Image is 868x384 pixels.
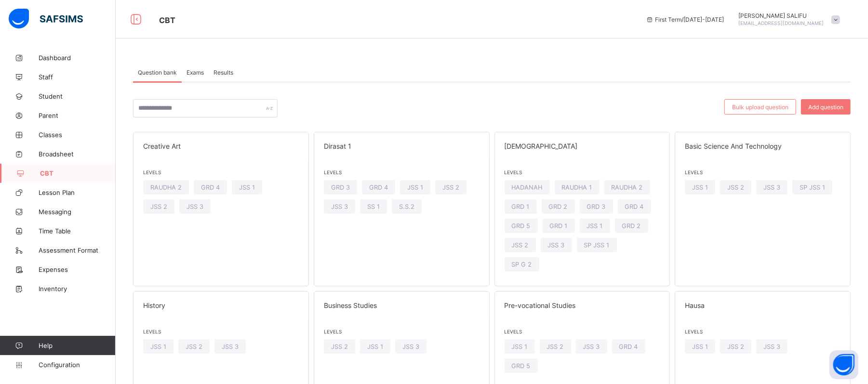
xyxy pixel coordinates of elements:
span: S.S.2 [399,203,414,210]
span: Lesson Plan [39,189,116,196]
span: JSS 2 [727,343,744,350]
span: GRD 3 [331,184,350,191]
span: Results [214,69,233,76]
span: History [143,301,299,309]
span: Assessment Format [39,246,116,254]
span: Basic Science And Technology [685,142,841,150]
span: Levels [505,169,660,175]
span: Hausa [685,301,841,309]
span: Pre-vocational Studies [505,301,660,309]
span: Broadsheet [39,150,116,158]
span: Add question [808,103,843,111]
div: ABDULRAHMAN SALIFU [734,12,845,26]
span: GRD 1 [512,203,530,210]
span: GRD 4 [619,343,638,350]
span: [PERSON_NAME] SALIFU [739,12,824,19]
span: Creative Art [143,142,299,150]
span: [EMAIL_ADDRESS][DOMAIN_NAME] [739,20,824,26]
span: JSS 3 [222,343,239,350]
span: GRD 2 [549,203,568,210]
span: SP G 2 [512,261,532,268]
span: Levels [143,329,299,334]
span: Time Table [39,227,116,235]
span: GRD 5 [512,222,531,230]
span: JSS 1 [692,184,708,191]
span: Messaging [39,208,116,216]
span: JSS 3 [331,203,348,210]
span: CBT [159,15,175,25]
span: JSS 2 [331,343,348,350]
span: HADANAH [512,184,543,191]
span: SP JSS 1 [584,242,610,249]
span: JSS 2 [442,184,459,191]
span: JSS 3 [583,343,600,350]
span: JSS 2 [727,184,744,191]
span: JSS 1 [692,343,708,350]
span: Student [39,92,116,100]
span: SP JSS 1 [800,184,825,191]
span: GRD 4 [369,184,388,191]
span: GRD 3 [587,203,606,210]
span: GRD 4 [625,203,644,210]
span: JSS 3 [402,343,419,350]
span: JSS 2 [547,343,564,350]
span: Configuration [39,361,115,369]
span: Business Studies [324,301,480,309]
span: Bulk upload question [732,103,788,111]
span: JSS 1 [239,184,255,191]
span: JSS 1 [512,343,528,350]
span: Levels [505,329,660,334]
span: Levels [685,329,841,334]
span: Dashboard [39,54,116,62]
span: JSS 2 [150,203,167,210]
span: CBT [40,169,116,177]
span: Exams [187,69,204,76]
span: Parent [39,112,116,119]
img: safsims [9,9,83,29]
span: JSS 2 [186,343,202,350]
span: JSS 1 [407,184,423,191]
span: JSS 3 [548,242,565,249]
span: Staff [39,73,116,81]
span: Levels [143,169,299,175]
span: Levels [685,169,841,175]
span: Expenses [39,266,116,273]
span: JSS 1 [150,343,166,350]
span: JSS 2 [512,242,529,249]
span: Dirasat 1 [324,142,480,150]
span: RAUDHA 2 [612,184,643,191]
span: GRD 1 [550,222,568,230]
span: SS 1 [367,203,380,210]
span: RAUDHA 1 [562,184,592,191]
span: [DEMOGRAPHIC_DATA] [505,142,660,150]
span: Classes [39,131,116,139]
span: GRD 2 [622,222,641,230]
span: GRD 4 [201,184,220,191]
span: Levels [324,169,480,175]
span: session/term information [646,16,724,23]
span: JSS 1 [367,343,383,350]
span: Question bank [138,69,177,76]
span: JSS 3 [763,184,780,191]
span: JSS 3 [763,343,780,350]
button: Open asap [829,350,858,379]
span: RAUDHA 2 [150,184,182,191]
span: JSS 1 [587,222,603,230]
span: Inventory [39,285,116,293]
span: Help [39,342,115,349]
span: GRD 5 [512,362,531,370]
span: Levels [324,329,480,334]
span: JSS 3 [187,203,203,210]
